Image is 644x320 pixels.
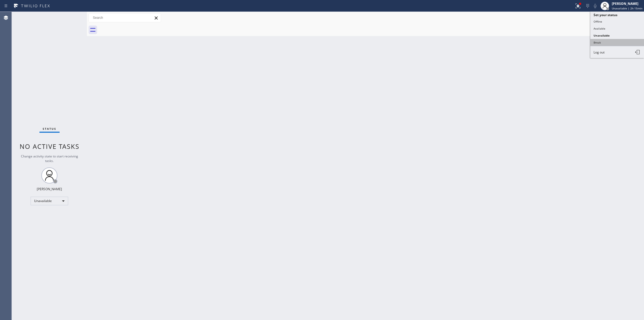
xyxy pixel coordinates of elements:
[612,6,642,10] span: Unavailable | 2h 15min
[591,2,599,10] button: Mute
[20,142,79,151] span: No active tasks
[31,197,68,205] div: Unavailable
[37,187,62,191] div: [PERSON_NAME]
[43,127,56,131] span: Status
[21,154,78,163] span: Change activity state to start receiving tasks.
[89,13,161,22] input: Search
[612,1,642,6] div: [PERSON_NAME]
